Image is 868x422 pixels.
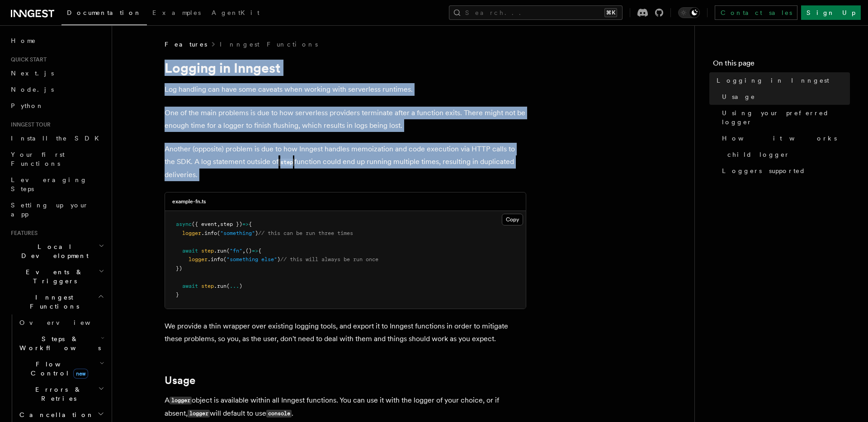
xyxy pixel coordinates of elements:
[165,40,207,49] span: Features
[713,72,850,89] a: Logging in Inngest
[7,172,106,197] a: Leveraging Steps
[165,394,526,420] p: A object is available within all Inngest functions. You can use it with the logger of your choice...
[715,5,797,20] a: Contact sales
[11,36,36,45] span: Home
[718,130,850,146] a: How it works
[147,3,206,24] a: Examples
[255,230,258,236] span: )
[7,81,106,98] a: Node.js
[7,121,51,128] span: Inngest tour
[11,102,44,109] span: Python
[172,198,206,205] h3: example-fn.ts
[182,248,198,254] span: await
[165,83,526,96] p: Log handling can have some caveats when working with serverless runtimes.
[226,283,230,289] span: (
[7,289,106,314] button: Inngest Functions
[165,60,526,76] h1: Logging in Inngest
[16,331,106,356] button: Steps & Workflows
[252,248,258,254] span: =>
[801,5,861,20] a: Sign Up
[188,410,210,417] code: logger
[16,356,106,381] button: Flow Controlnew
[718,105,850,130] a: Using your preferred logger
[722,166,806,175] span: Loggers supported
[226,248,230,254] span: (
[7,197,106,222] a: Setting up your app
[722,134,837,143] span: How it works
[16,385,98,403] span: Errors & Retries
[170,397,192,404] code: logger
[722,108,850,127] span: Using your preferred logger
[278,159,294,166] code: step
[245,248,252,254] span: ()
[713,58,850,72] h4: On this page
[7,239,106,264] button: Local Development
[258,230,353,236] span: // this can be run three times
[249,221,252,227] span: {
[502,214,523,225] button: Copy
[208,256,223,263] span: .info
[206,3,265,24] a: AgentKit
[220,40,318,49] a: Inngest Functions
[226,256,277,263] span: "something else"
[176,265,182,272] span: })
[11,86,54,93] span: Node.js
[182,230,201,236] span: logger
[11,151,65,167] span: Your first Functions
[7,230,38,237] span: Features
[718,163,850,179] a: Loggers supported
[182,283,198,289] span: await
[11,176,87,192] span: Leveraging Steps
[7,264,106,289] button: Events & Triggers
[176,221,192,227] span: async
[11,70,54,77] span: Next.js
[242,248,245,254] span: ,
[165,374,195,387] a: Usage
[258,248,261,254] span: {
[16,360,99,378] span: Flow Control
[717,76,829,85] span: Logging in Inngest
[266,410,292,417] code: console
[724,146,850,163] a: child logger
[214,283,226,289] span: .run
[449,5,623,20] button: Search...⌘K
[7,65,106,81] a: Next.js
[67,9,142,16] span: Documentation
[11,135,104,142] span: Install the SDK
[7,56,47,63] span: Quick start
[604,8,617,17] kbd: ⌘K
[214,248,226,254] span: .run
[7,267,99,286] span: Events & Triggers
[230,283,239,289] span: ...
[19,319,113,326] span: Overview
[727,150,790,159] span: child logger
[223,256,226,263] span: (
[678,7,700,18] button: Toggle dark mode
[220,221,242,227] span: step })
[176,291,179,298] span: }
[16,314,106,331] a: Overview
[201,230,217,236] span: .info
[718,89,850,105] a: Usage
[16,334,101,352] span: Steps & Workflows
[201,283,214,289] span: step
[16,410,94,419] span: Cancellation
[217,221,220,227] span: ,
[61,3,147,25] a: Documentation
[239,283,242,289] span: )
[212,9,259,16] span: AgentKit
[16,381,106,407] button: Errors & Retries
[722,92,755,101] span: Usage
[192,221,217,227] span: ({ event
[11,202,89,218] span: Setting up your app
[7,98,106,114] a: Python
[165,107,526,132] p: One of the main problems is due to how serverless providers terminate after a function exits. The...
[7,33,106,49] a: Home
[152,9,201,16] span: Examples
[217,230,220,236] span: (
[242,221,249,227] span: =>
[230,248,242,254] span: "fn"
[165,143,526,181] p: Another (opposite) problem is due to how Inngest handles memoization and code execution via HTTP ...
[165,320,526,345] p: We provide a thin wrapper over existing logging tools, and export it to Inngest functions in orde...
[73,369,88,379] span: new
